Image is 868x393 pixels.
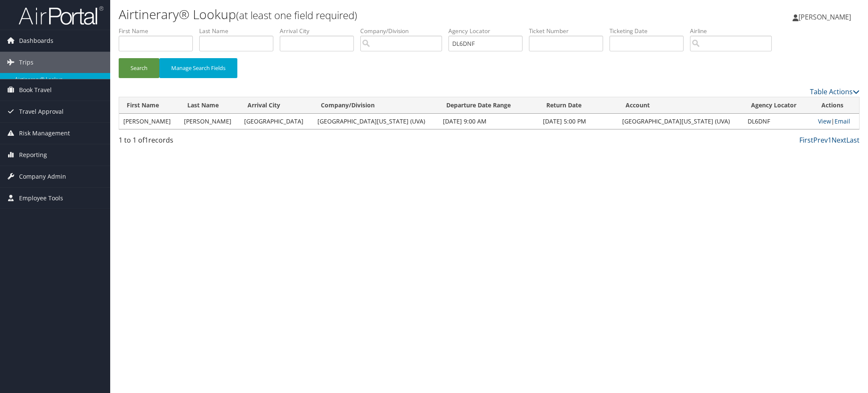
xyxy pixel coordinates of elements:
[439,114,539,129] td: [DATE] 9:00 AM
[236,8,357,22] small: (at least one field required)
[19,6,103,25] img: airportal-logo.png
[529,27,609,35] label: Ticket Number
[145,135,148,145] span: 1
[743,97,814,114] th: Agency Locator: activate to sort column ascending
[240,97,313,114] th: Arrival City: activate to sort column ascending
[119,27,199,35] label: First Name
[618,114,743,129] td: [GEOGRAPHIC_DATA][US_STATE] (UVA)
[313,114,439,129] td: [GEOGRAPHIC_DATA][US_STATE] (UVA)
[180,114,240,129] td: [PERSON_NAME]
[448,27,529,35] label: Agency Locator
[19,166,66,187] span: Company Admin
[360,27,448,35] label: Company/Division
[618,97,743,114] th: Account: activate to sort column ascending
[814,114,859,129] td: |
[119,135,295,149] div: 1 to 1 of records
[810,87,860,96] a: Table Actions
[539,114,618,129] td: [DATE] 5:00 PM
[609,27,690,35] label: Ticketing Date
[19,123,70,144] span: Risk Management
[835,117,850,125] a: Email
[846,135,860,145] a: Last
[19,79,52,101] span: Book Travel
[180,97,240,114] th: Last Name: activate to sort column ascending
[19,101,64,122] span: Travel Approval
[119,58,159,78] button: Search
[832,135,846,145] a: Next
[793,4,860,30] a: [PERSON_NAME]
[199,27,280,35] label: Last Name
[119,6,612,23] h1: Airtinerary® Lookup
[814,97,859,114] th: Actions
[439,97,539,114] th: Departure Date Range: activate to sort column ascending
[280,27,360,35] label: Arrival City
[119,114,180,129] td: [PERSON_NAME]
[159,58,237,78] button: Manage Search Fields
[313,97,439,114] th: Company/Division
[19,188,63,209] span: Employee Tools
[240,114,313,129] td: [GEOGRAPHIC_DATA]
[743,114,814,129] td: DL6DNF
[19,30,53,51] span: Dashboards
[19,144,47,166] span: Reporting
[813,135,828,145] a: Prev
[539,97,618,114] th: Return Date: activate to sort column ascending
[19,52,33,73] span: Trips
[828,135,832,145] a: 1
[818,117,831,125] a: View
[119,97,180,114] th: First Name: activate to sort column ascending
[690,27,778,35] label: Airline
[799,135,813,145] a: First
[798,12,851,22] span: [PERSON_NAME]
